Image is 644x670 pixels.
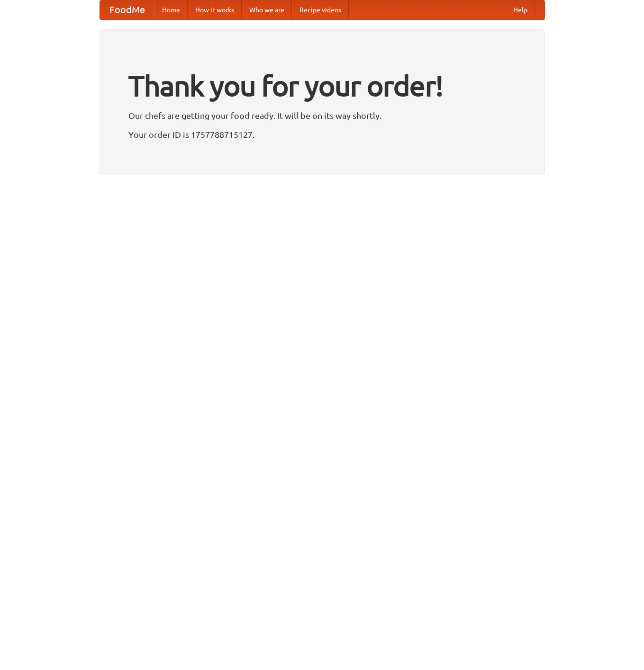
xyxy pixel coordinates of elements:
a: Home [154,0,188,19]
a: FoodMe [100,0,154,19]
p: Your order ID is 1757788715127. [128,127,516,142]
a: Recipe videos [292,0,349,19]
a: How it works [188,0,242,19]
a: Help [506,0,535,19]
p: Our chefs are getting your food ready. It will be on its way shortly. [128,108,516,123]
a: Who we are [242,0,292,19]
h1: Thank you for your order! [128,63,516,108]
